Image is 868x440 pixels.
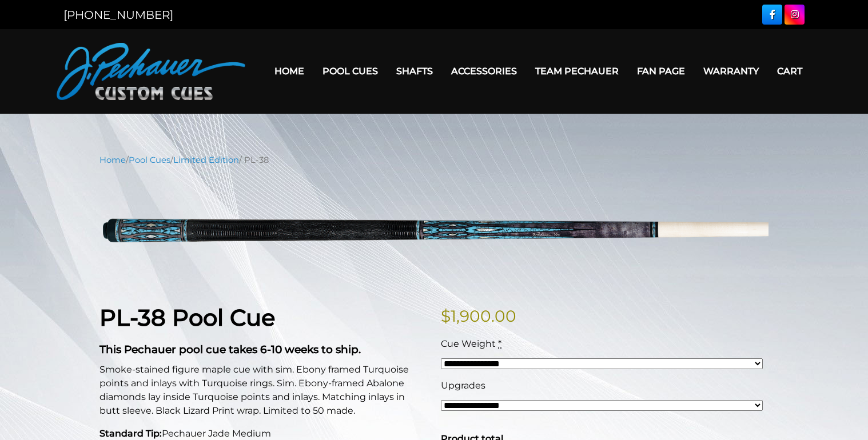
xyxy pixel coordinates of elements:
[173,155,239,165] a: Limited Edition
[387,57,442,86] a: Shafts
[99,363,427,418] p: Smoke-stained figure maple cue with sim. Ebony framed Turquoise points and inlays with Turquoise ...
[99,155,126,165] a: Home
[99,343,361,356] strong: This Pechauer pool cue takes 6-10 weeks to ship.
[526,57,628,86] a: Team Pechauer
[57,43,245,100] img: Pechauer Custom Cues
[99,154,769,166] nav: Breadcrumb
[768,57,811,86] a: Cart
[129,155,170,165] a: Pool Cues
[441,306,451,326] span: $
[99,175,769,286] img: pl-38.png
[694,57,768,86] a: Warranty
[628,57,694,86] a: Fan Page
[442,57,526,86] a: Accessories
[313,57,387,86] a: Pool Cues
[441,380,485,391] span: Upgrades
[441,306,516,326] bdi: 1,900.00
[441,338,496,349] span: Cue Weight
[498,338,501,349] abbr: required
[99,303,275,331] strong: PL-38 Pool Cue
[265,57,313,86] a: Home
[99,428,162,439] strong: Standard Tip:
[63,8,173,22] a: [PHONE_NUMBER]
